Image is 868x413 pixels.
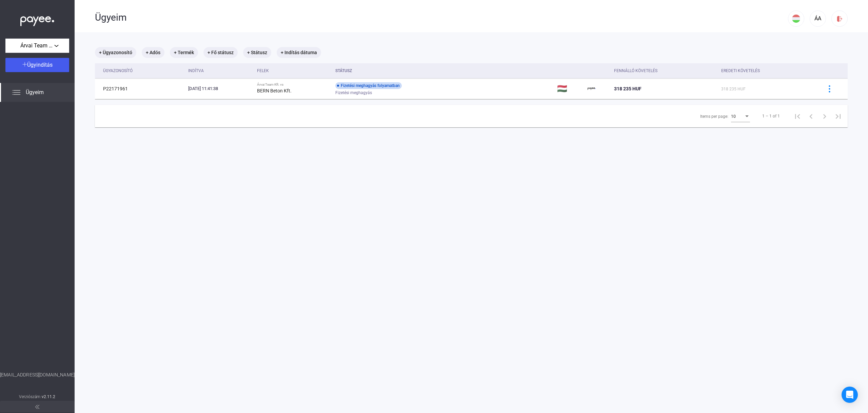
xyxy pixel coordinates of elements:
[731,112,750,120] mat-select: Items per page:
[762,112,780,120] div: 1 – 1 of 1
[5,58,69,72] button: Ügyindítás
[614,67,716,75] div: Fennálló követelés
[721,67,814,75] div: Eredeti követelés
[614,67,657,75] div: Fennálló követelés
[818,109,831,123] button: Next page
[42,394,56,399] strong: v2.11.2
[812,15,824,23] div: ÁA
[95,47,136,58] mat-chip: + Ügyazonosító
[188,67,252,75] div: Indítva
[614,86,642,91] span: 318 235 HUF
[95,79,185,99] td: P22171961
[731,114,736,119] span: 10
[188,85,252,92] div: [DATE] 11:41:38
[188,67,204,75] div: Indítva
[822,82,836,96] button: more-blue
[20,42,54,50] span: Árvai Team Kft.
[277,47,321,58] mat-chip: + Indítás dátuma
[804,109,818,123] button: Previous page
[27,62,53,68] span: Ügyindítás
[788,10,804,27] button: HU
[257,88,292,93] strong: BERN Beton Kft.
[142,47,164,58] mat-chip: + Adós
[721,67,760,75] div: Eredeti követelés
[831,10,848,27] button: logout-red
[721,87,746,91] span: 318 235 HUF
[335,89,372,97] span: Fizetési meghagyás
[257,67,269,75] div: Felek
[791,109,804,123] button: First page
[836,15,843,22] img: logout-red
[333,63,554,79] th: Státusz
[203,47,238,58] mat-chip: + Fő státusz
[810,10,826,27] button: ÁA
[831,109,845,123] button: Last page
[103,67,133,75] div: Ügyazonosító
[95,12,788,23] div: Ügyeim
[588,85,596,93] img: payee-logo
[170,47,198,58] mat-chip: + Termék
[554,79,585,99] td: 🇭🇺
[12,88,20,96] img: list.svg
[826,85,833,92] img: more-blue
[842,387,858,403] div: Open Intercom Messenger
[5,39,69,53] button: Árvai Team Kft.
[257,67,330,75] div: Felek
[35,405,39,409] img: arrow-double-left-grey.svg
[792,15,800,23] img: HU
[22,62,27,67] img: plus-white.svg
[103,67,183,75] div: Ügyazonosító
[20,13,54,26] img: white-payee-white-dot.svg
[700,112,728,121] div: Items per page:
[257,83,330,87] div: Árvai Team Kft. vs
[243,47,271,58] mat-chip: + Státusz
[26,88,44,96] span: Ügyeim
[335,82,402,89] div: Fizetési meghagyás folyamatban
